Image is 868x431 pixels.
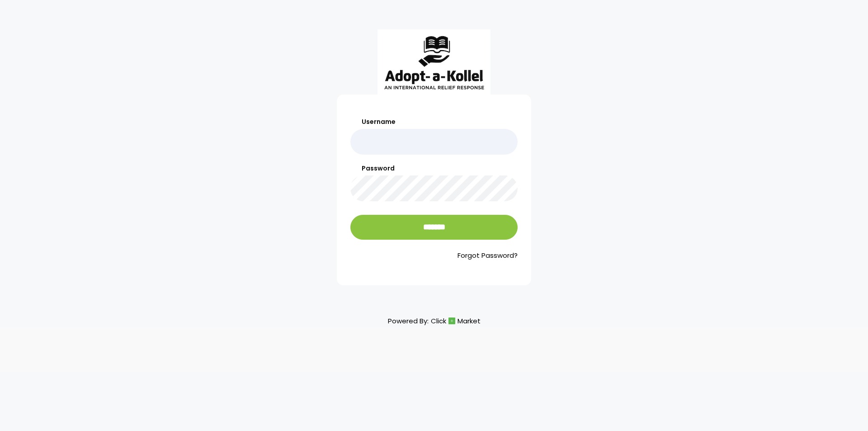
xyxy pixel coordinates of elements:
[448,317,455,324] img: cm_icon.png
[377,29,491,95] img: aak_logo_sm.jpeg
[350,117,518,127] label: Username
[388,315,481,327] p: Powered By:
[350,251,518,261] a: Forgot Password?
[350,164,518,173] label: Password
[431,315,481,327] a: ClickMarket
